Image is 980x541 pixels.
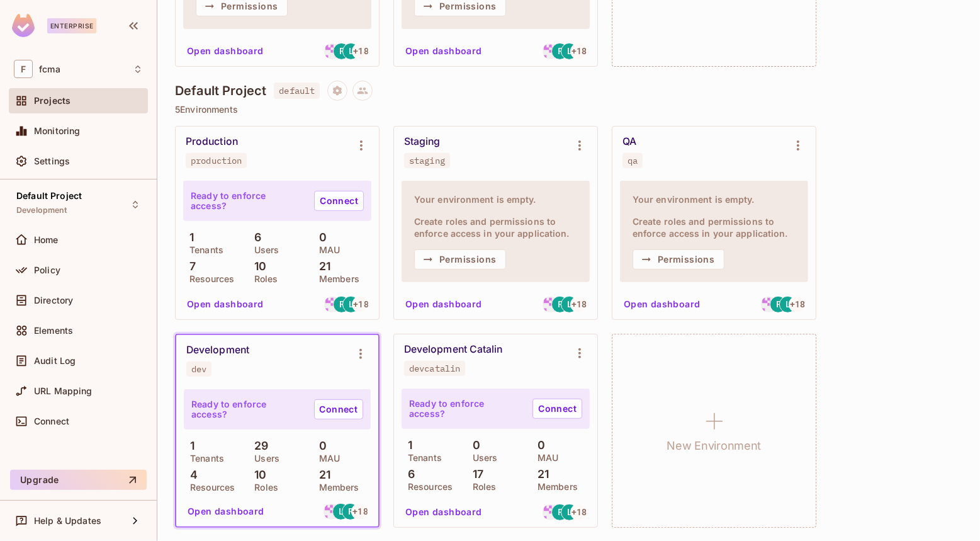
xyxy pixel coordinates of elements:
p: 1 [402,439,412,452]
p: MAU [531,453,558,463]
button: Permissions [633,249,724,270]
p: 5 Environments [175,105,962,115]
p: 7 [183,260,196,273]
p: Members [531,482,578,492]
span: Development [16,205,67,215]
p: 0 [466,439,480,452]
span: Project settings [327,87,347,99]
span: L [567,508,572,516]
span: R [558,508,563,516]
button: Environment settings [567,341,592,366]
span: default [274,83,320,99]
img: catalin.tomescu@e-farmcredit.com [324,297,340,312]
p: Members [313,274,359,284]
p: 1 [184,440,194,452]
img: catalin.tomescu@e-farmcredit.com [543,297,558,312]
span: L [786,300,791,309]
p: Tenants [184,453,224,464]
span: + 18 [790,300,805,309]
h4: Your environment is empty. [414,193,577,205]
p: 4 [184,469,198,481]
span: + 18 [353,300,368,309]
a: Connect [532,399,582,419]
span: Directory [34,295,73,305]
p: Roles [248,482,278,493]
p: Roles [466,482,497,492]
p: 1 [183,231,194,244]
p: 6 [402,468,415,481]
p: 21 [313,469,330,481]
p: 0 [531,439,545,452]
p: 0 [313,231,327,244]
h4: Create roles and permissions to enforce access in your application. [633,215,796,239]
p: 10 [248,260,266,273]
div: Development Catalin [404,343,503,356]
p: MAU [313,453,340,464]
span: L [349,300,354,309]
p: Users [466,453,498,463]
h1: New Environment [667,436,762,455]
h4: Create roles and permissions to enforce access in your application. [414,215,577,239]
span: R [558,300,563,309]
p: 6 [248,231,261,244]
span: Connect [34,416,69,426]
button: Open dashboard [182,41,269,61]
p: Resources [184,482,235,493]
button: Environment settings [786,133,811,158]
button: Environment settings [348,341,373,367]
span: Elements [34,326,73,336]
p: Tenants [402,453,442,463]
button: Open dashboard [400,294,487,314]
img: catalin.tomescu@e-farmcredit.com [761,297,777,312]
p: 17 [466,468,483,481]
p: Resources [402,482,453,492]
div: Production [186,135,238,148]
button: Open dashboard [619,294,706,314]
a: Connect [314,399,363,419]
span: F [14,60,33,78]
span: Settings [34,156,70,166]
img: SReyMgAAAABJRU5ErkJggg== [12,14,35,37]
span: + 18 [353,47,368,55]
span: Monitoring [34,126,81,136]
p: Users [248,245,279,255]
button: Permissions [414,249,506,270]
div: qa [628,156,638,166]
span: + 18 [572,300,587,309]
h4: Your environment is empty. [633,193,796,205]
span: L [349,47,354,55]
p: 0 [313,440,327,452]
p: Resources [183,274,234,284]
span: R [339,47,345,55]
span: + 18 [352,507,368,516]
span: Home [34,235,59,245]
p: 10 [248,469,266,481]
span: Help & Updates [34,516,101,526]
button: Open dashboard [182,294,269,314]
p: 29 [248,440,268,452]
div: Enterprise [47,18,96,33]
button: Open dashboard [183,501,269,521]
div: dev [191,364,206,374]
p: Users [248,453,279,464]
span: L [339,507,344,516]
div: Staging [404,135,441,148]
img: catalin.tomescu@e-farmcredit.com [324,504,339,520]
span: R [339,300,345,309]
p: 21 [531,468,549,481]
h4: Default Project [175,83,266,98]
img: catalin.tomescu@e-farmcredit.com [543,43,558,59]
img: catalin.tomescu@e-farmcredit.com [324,43,340,59]
span: R [558,47,563,55]
span: L [567,47,572,55]
p: MAU [313,245,340,255]
p: 21 [313,260,330,273]
div: production [191,156,242,166]
img: catalin.tomescu@e-farmcredit.com [543,504,558,520]
span: Workspace: fcma [39,64,60,74]
div: Development [186,344,249,356]
p: Ready to enforce access? [191,191,304,211]
span: Default Project [16,191,82,201]
div: staging [409,156,445,166]
a: Connect [314,191,364,211]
